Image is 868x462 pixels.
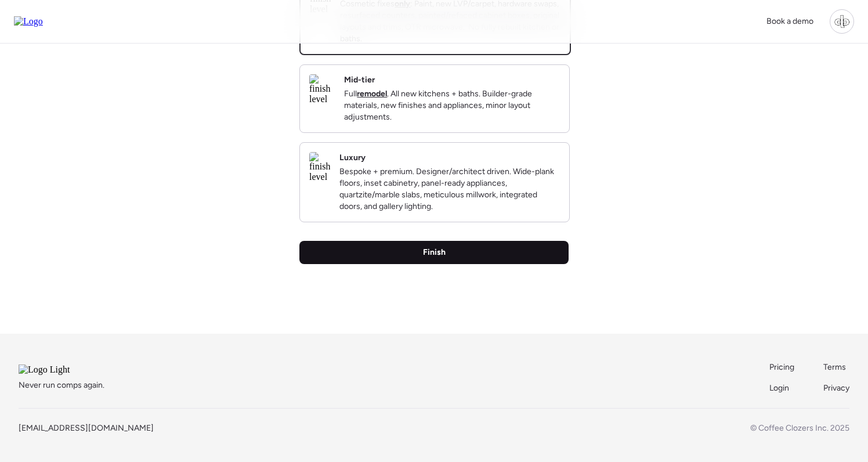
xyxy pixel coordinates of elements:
[769,362,795,373] a: Pricing
[823,362,846,372] span: Terms
[19,423,154,433] a: [EMAIL_ADDRESS][DOMAIN_NAME]
[423,247,446,258] span: Finish
[19,380,104,391] span: Never run comps again.
[357,89,387,99] strong: remodel
[14,16,43,27] img: Logo
[823,362,849,373] a: Terms
[344,74,375,86] h2: Mid-tier
[769,382,795,394] a: Login
[823,382,849,394] a: Privacy
[750,423,849,433] span: © Coffee Clozers Inc. 2025
[339,152,366,164] h2: Luxury
[823,383,849,393] span: Privacy
[766,16,813,26] span: Book a demo
[769,362,794,372] span: Pricing
[344,88,560,123] p: Full . All new kitchens + baths. Builder-grade materials, new finishes and appliances, minor layo...
[339,166,560,212] p: Bespoke + premium. Designer/architect driven. Wide-plank floors, inset cabinetry, panel-ready app...
[19,364,101,375] img: Logo Light
[309,74,335,104] img: finish level
[309,152,330,182] img: finish level
[769,383,789,393] span: Login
